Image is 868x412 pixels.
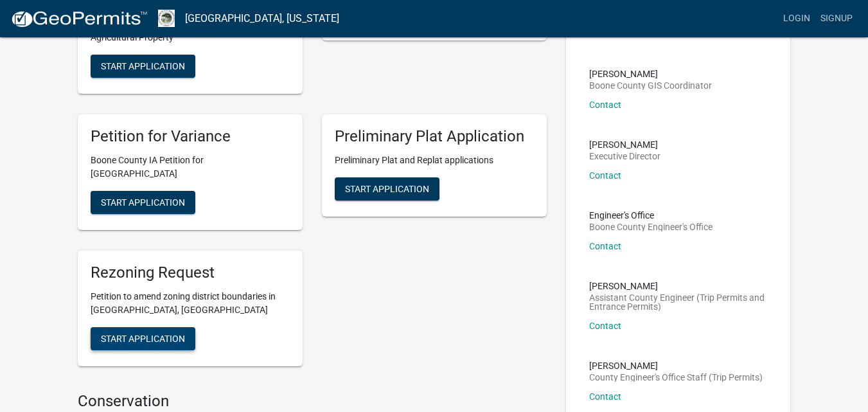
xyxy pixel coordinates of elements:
[185,8,339,30] a: [GEOGRAPHIC_DATA], [US_STATE]
[589,361,763,370] p: [PERSON_NAME]
[91,127,290,146] h5: Petition for Variance
[589,373,763,382] p: County Engineer's Office Staff (Trip Permits)
[589,100,621,110] a: Contact
[589,140,660,149] p: [PERSON_NAME]
[158,10,175,27] img: Boone County, Iowa
[778,6,815,31] a: Login
[589,391,621,402] a: Contact
[91,154,290,181] p: Boone County IA Petition for [GEOGRAPHIC_DATA]
[91,55,195,78] button: Start Application
[345,183,429,193] span: Start Application
[589,282,768,291] p: [PERSON_NAME]
[589,222,713,231] p: Boone County Engineer's Office
[335,154,534,167] p: Preliminary Plat and Replat applications
[589,241,621,251] a: Contact
[589,321,621,331] a: Contact
[335,177,439,201] button: Start Application
[101,333,185,343] span: Start Application
[335,127,534,146] h5: Preliminary Plat Application
[589,152,660,161] p: Executive Director
[589,293,768,311] p: Assistant County Engineer (Trip Permits and Entrance Permits)
[91,191,195,214] button: Start Application
[91,264,290,282] h5: Rezoning Request
[815,6,858,31] a: Signup
[101,60,185,71] span: Start Application
[101,197,185,207] span: Start Application
[91,290,290,317] p: Petition to amend zoning district boundaries in [GEOGRAPHIC_DATA], [GEOGRAPHIC_DATA]
[91,327,195,350] button: Start Application
[589,69,712,78] p: [PERSON_NAME]
[589,170,621,181] a: Contact
[589,211,713,220] p: Engineer's Office
[78,392,547,411] h4: Conservation
[589,81,712,90] p: Boone County GIS Coordinator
